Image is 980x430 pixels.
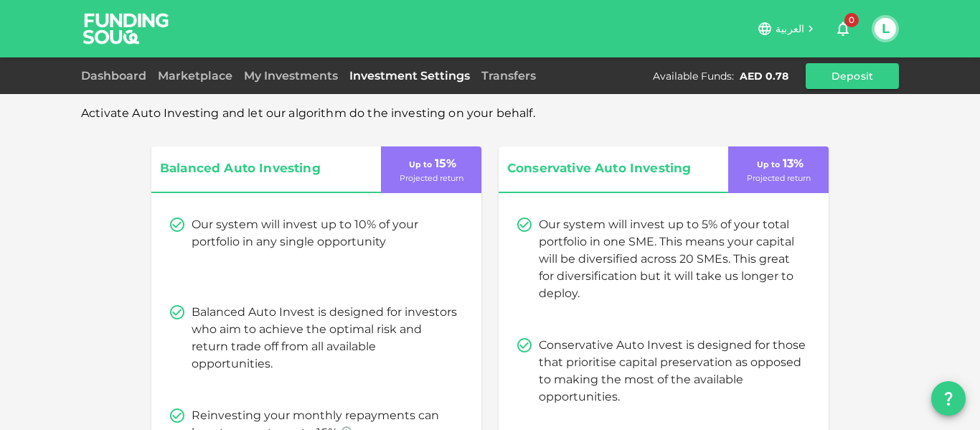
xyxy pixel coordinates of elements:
p: Conservative Auto Invest is designed for those that prioritise capital preservation as opposed to... [539,337,806,406]
span: Conservative Auto Investing [507,158,701,179]
p: Balanced Auto Invest is designed for investors who aim to achieve the optimal risk and return tra... [192,304,458,373]
button: question [931,381,966,416]
span: Up to [757,159,780,169]
button: Deposit [806,63,899,89]
span: Activate Auto Investing and let our algorithm do the investing on your behalf. [81,106,535,120]
a: My Investments [238,69,344,83]
p: 13 % [754,155,804,172]
a: Dashboard [81,69,152,83]
p: Our system will invest up to 10% of your portfolio in any single opportunity [192,216,458,251]
span: Balanced Auto Investing [160,158,354,179]
p: Projected return [747,172,811,184]
div: Available Funds : [653,69,734,83]
p: 15 % [406,155,456,172]
span: العربية [776,22,804,35]
a: Marketplace [152,69,238,83]
a: Transfers [476,69,542,83]
span: Up to [409,159,432,169]
p: Projected return [400,172,463,184]
p: Our system will invest up to 5% of your total portfolio in one SME. This means your capital will ... [539,216,806,302]
div: AED 0.78 [740,69,788,83]
span: 0 [844,13,859,27]
button: 0 [829,14,857,43]
button: L [875,18,896,39]
a: Investment Settings [344,69,476,83]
